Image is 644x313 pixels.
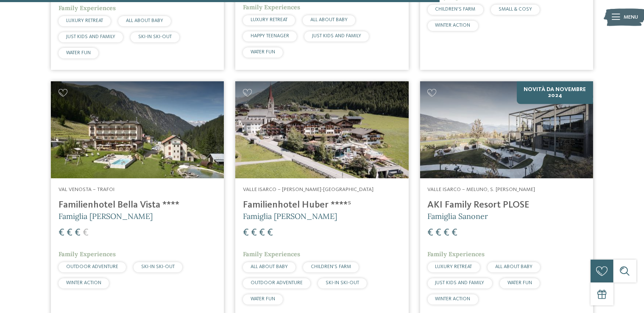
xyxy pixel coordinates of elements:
[83,228,89,238] span: €
[243,211,337,221] span: Famiglia [PERSON_NAME]
[51,81,224,179] img: Cercate un hotel per famiglie? Qui troverete solo i migliori!
[126,18,163,23] span: ALL ABOUT BABY
[251,33,289,39] span: HAPPY TEENAGER
[251,50,275,55] span: WATER FUN
[251,280,303,285] span: OUTDOOR ADVENTURE
[420,81,593,179] img: Cercate un hotel per famiglie? Qui troverete solo i migliori!
[66,264,118,269] span: OUTDOOR ADVENTURE
[243,3,300,11] span: Family Experiences
[326,280,359,285] span: SKI-IN SKI-OUT
[435,296,471,302] span: WINTER ACTION
[428,199,585,211] h4: AKI Family Resort PLOSE
[499,7,532,12] span: SMALL & COSY
[66,50,91,55] span: WATER FUN
[243,250,300,258] span: Family Experiences
[507,280,532,285] span: WATER FUN
[243,199,401,211] h4: Familienhotel Huber ****ˢ
[235,81,408,179] img: Cercate un hotel per famiglie? Qui troverete solo i migliori!
[267,228,273,238] span: €
[59,187,114,192] span: Val Venosta – Trafoi
[66,18,103,23] span: LUXURY RETREAT
[428,228,434,238] span: €
[66,34,115,39] span: JUST KIDS AND FAMILY
[59,228,64,238] span: €
[435,23,471,28] span: WINTER ACTION
[435,7,476,12] span: CHILDREN’S FARM
[311,264,351,269] span: CHILDREN’S FARM
[243,187,374,192] span: Valle Isarco – [PERSON_NAME]-[GEOGRAPHIC_DATA]
[59,4,116,12] span: Family Experiences
[436,228,442,238] span: €
[312,33,361,39] span: JUST KIDS AND FAMILY
[243,228,249,238] span: €
[495,264,532,269] span: ALL ABOUT BABY
[251,264,288,269] span: ALL ABOUT BABY
[428,211,488,221] span: Famiglia Sanoner
[59,211,153,221] span: Famiglia [PERSON_NAME]
[259,228,265,238] span: €
[138,34,172,39] span: SKI-IN SKI-OUT
[75,228,81,238] span: €
[141,264,175,269] span: SKI-IN SKI-OUT
[66,280,101,285] span: WINTER ACTION
[67,228,72,238] span: €
[444,228,450,238] span: €
[428,187,535,192] span: Valle Isarco – Meluno, S. [PERSON_NAME]
[251,17,287,22] span: LUXURY RETREAT
[435,264,472,269] span: LUXURY RETREAT
[428,250,485,258] span: Family Experiences
[251,228,257,238] span: €
[59,199,216,211] h4: Familienhotel Bella Vista ****
[310,17,348,22] span: ALL ABOUT BABY
[251,296,275,302] span: WATER FUN
[435,280,485,285] span: JUST KIDS AND FAMILY
[452,228,458,238] span: €
[59,250,116,258] span: Family Experiences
